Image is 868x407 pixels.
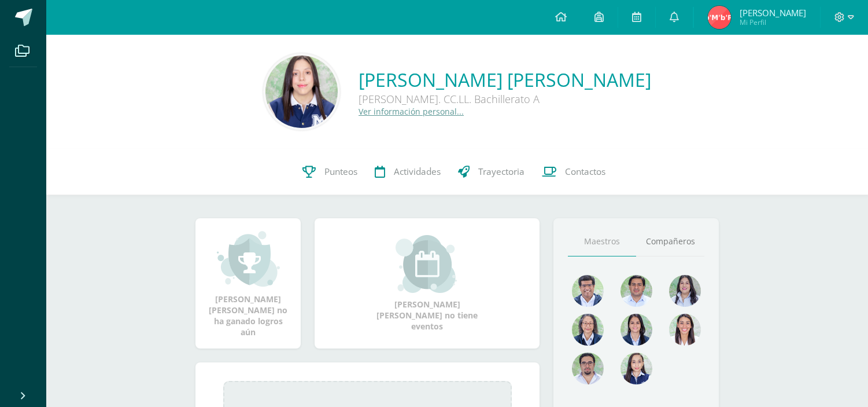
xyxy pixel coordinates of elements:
a: Contactos [533,149,614,195]
div: [PERSON_NAME]. CC.LL. Bachillerato A [359,92,651,106]
a: Actividades [366,149,449,195]
a: Maestros [568,227,636,256]
a: Compañeros [636,227,704,256]
span: [PERSON_NAME] [740,7,806,19]
a: Ver información personal... [359,106,464,117]
span: Punteos [324,166,357,178]
a: Punteos [294,149,366,195]
img: 68491b968eaf45af92dd3338bd9092c6.png [572,314,604,346]
img: e0582db7cc524a9960c08d03de9ec803.png [620,353,652,384]
span: Trayectoria [478,166,525,178]
img: d7e1be39c7a5a7a89cfb5608a6c66141.png [572,353,604,384]
span: Mi Perfil [740,17,806,27]
img: 1934cc27df4ca65fd091d7882280e9dd.png [669,275,701,307]
img: 1e7bfa517bf798cc96a9d855bf172288.png [620,275,652,307]
a: [PERSON_NAME] [PERSON_NAME] [359,67,651,92]
span: Contactos [565,166,605,178]
div: [PERSON_NAME] [PERSON_NAME] no tiene eventos [370,235,485,332]
img: 38d188cc98c34aa903096de2d1c9671e.png [669,314,701,346]
a: Trayectoria [449,149,533,195]
div: [PERSON_NAME] [PERSON_NAME] no ha ganado logros aún [207,230,289,338]
span: Actividades [394,166,441,178]
img: event_small.png [396,235,459,293]
img: 576653604e9d30cb4d64599c1ed014c5.png [265,56,338,128]
img: achievement_small.png [217,230,280,288]
img: d4e0c534ae446c0d00535d3bb96704e9.png [620,314,652,346]
img: 484afa508d8d35e59a7ea9d5d4640c41.png [572,275,604,307]
img: ca3c5678045a47df34288d126a1d4061.png [708,6,731,29]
